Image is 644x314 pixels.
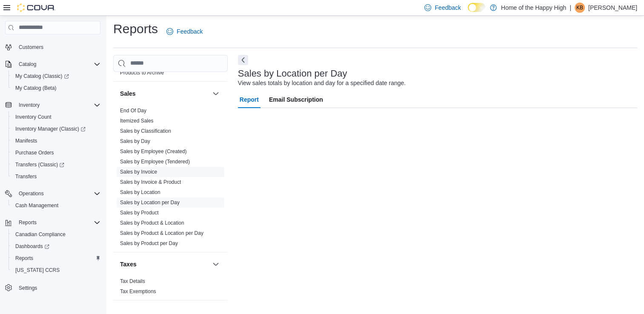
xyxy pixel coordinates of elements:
[570,3,571,13] p: |
[120,159,190,165] a: Sales by Employee (Tendered)
[15,202,58,209] span: Cash Management
[9,240,104,252] a: Dashboards
[113,106,228,252] div: Sales
[113,20,158,37] h1: Reports
[15,137,37,144] span: Manifests
[15,188,100,199] span: Operations
[12,148,100,158] span: Purchase Orders
[238,69,347,79] h3: Sales by Location per Day
[12,253,100,263] span: Reports
[120,220,184,226] a: Sales by Product & Location
[12,71,72,81] a: My Catalog (Classic)
[2,58,104,70] button: Catalog
[12,265,63,275] a: [US_STATE] CCRS
[9,171,104,183] button: Transfers
[12,136,40,146] a: Manifests
[120,148,187,154] a: Sales by Employee (Created)
[15,100,43,110] button: Inventory
[120,107,146,114] span: End Of Day
[501,3,566,13] p: Home of the Happy High
[15,100,100,110] span: Inventory
[120,138,150,145] span: Sales by Day
[15,217,100,228] span: Reports
[12,171,100,182] span: Transfers
[19,285,37,291] span: Settings
[15,217,40,228] button: Reports
[120,278,145,285] span: Tax Details
[9,200,104,211] button: Cash Management
[120,148,187,155] span: Sales by Employee (Created)
[9,159,104,171] a: Transfers (Classic)
[468,3,486,12] input: Dark Mode
[19,102,40,108] span: Inventory
[120,220,184,226] span: Sales by Product & Location
[120,230,203,237] span: Sales by Product & Location per Day
[211,259,221,269] button: Taxes
[120,70,164,76] a: Products to Archive
[12,241,53,251] a: Dashboards
[15,59,40,69] button: Catalog
[15,283,40,293] a: Settings
[15,59,100,69] span: Catalog
[120,260,209,268] button: Taxes
[269,91,323,108] span: Email Subscription
[15,42,100,52] span: Customers
[12,265,100,275] span: Washington CCRS
[9,111,104,123] button: Inventory Count
[9,123,104,135] a: Inventory Manager (Classic)
[12,83,100,93] span: My Catalog (Beta)
[12,112,100,122] span: Inventory Count
[12,124,89,134] a: Inventory Manager (Classic)
[120,240,178,246] a: Sales by Product per Day
[120,278,145,284] a: Tax Details
[15,42,47,52] a: Customers
[15,126,86,132] span: Inventory Manager (Classic)
[2,99,104,111] button: Inventory
[12,160,100,170] span: Transfers (Classic)
[120,200,180,206] a: Sales by Location per Day
[19,61,36,68] span: Catalog
[120,230,203,236] a: Sales by Product & Location per Day
[120,138,150,144] a: Sales by Day
[12,148,57,158] a: Purchase Orders
[9,228,104,240] button: Canadian Compliance
[120,117,154,124] span: Itemized Sales
[435,3,461,12] span: Feedback
[12,253,37,263] a: Reports
[15,267,60,274] span: [US_STATE] CCRS
[120,128,171,134] span: Sales by Classification
[588,3,637,13] p: [PERSON_NAME]
[2,188,104,200] button: Operations
[15,243,49,250] span: Dashboards
[15,188,47,199] button: Operations
[468,12,468,12] span: Dark Mode
[120,89,136,98] h3: Sales
[2,41,104,53] button: Customers
[15,231,66,238] span: Canadian Compliance
[19,44,43,51] span: Customers
[120,168,157,175] span: Sales by Invoice
[120,199,180,206] span: Sales by Location per Day
[120,260,137,268] h3: Taxes
[12,136,100,146] span: Manifests
[12,241,100,251] span: Dashboards
[120,89,209,98] button: Sales
[238,55,248,65] button: Next
[9,252,104,264] button: Reports
[120,189,160,196] span: Sales by Location
[15,282,100,293] span: Settings
[15,114,52,120] span: Inventory Count
[12,171,40,182] a: Transfers
[12,124,100,134] span: Inventory Manager (Classic)
[15,255,33,262] span: Reports
[120,69,164,76] span: Products to Archive
[15,161,64,168] span: Transfers (Classic)
[120,189,160,195] a: Sales by Location
[120,118,154,124] a: Itemized Sales
[12,71,100,81] span: My Catalog (Classic)
[2,217,104,228] button: Reports
[240,91,259,108] span: Report
[12,200,100,211] span: Cash Management
[120,169,157,175] a: Sales by Invoice
[19,190,44,197] span: Operations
